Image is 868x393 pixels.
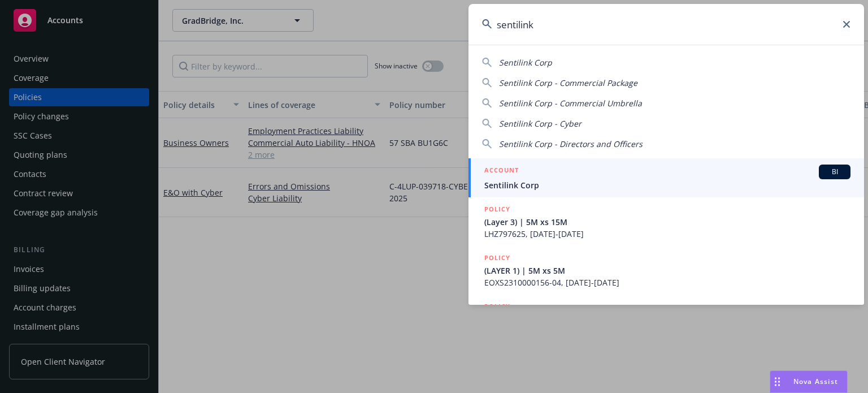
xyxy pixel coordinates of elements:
[468,295,864,343] a: POLICY
[484,277,850,288] span: EOXS2310000156-04, [DATE]-[DATE]
[468,4,864,45] input: Search...
[468,197,864,246] a: POLICY(Layer 3) | 5M xs 15MLHZ797625, [DATE]-[DATE]
[499,118,581,129] span: Sentilink Corp - Cyber
[823,167,846,177] span: BI
[484,216,850,228] span: (Layer 3) | 5M xs 15M
[484,179,850,191] span: Sentilink Corp
[499,57,552,68] span: Sentilink Corp
[793,377,838,386] span: Nova Assist
[499,77,637,88] span: Sentilink Corp - Commercial Package
[468,158,864,197] a: ACCOUNTBISentilink Corp
[770,371,784,392] div: Drag to move
[484,265,850,277] span: (LAYER 1) | 5M xs 5M
[468,246,864,295] a: POLICY(LAYER 1) | 5M xs 5MEOXS2310000156-04, [DATE]-[DATE]
[484,301,510,312] h5: POLICY
[484,252,510,264] h5: POLICY
[484,165,519,178] h5: ACCOUNT
[484,228,850,240] span: LHZ797625, [DATE]-[DATE]
[499,139,643,149] span: Sentilink Corp - Directors and Officers
[499,98,642,109] span: Sentilink Corp - Commercial Umbrella
[770,370,848,393] button: Nova Assist
[484,204,510,215] h5: POLICY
